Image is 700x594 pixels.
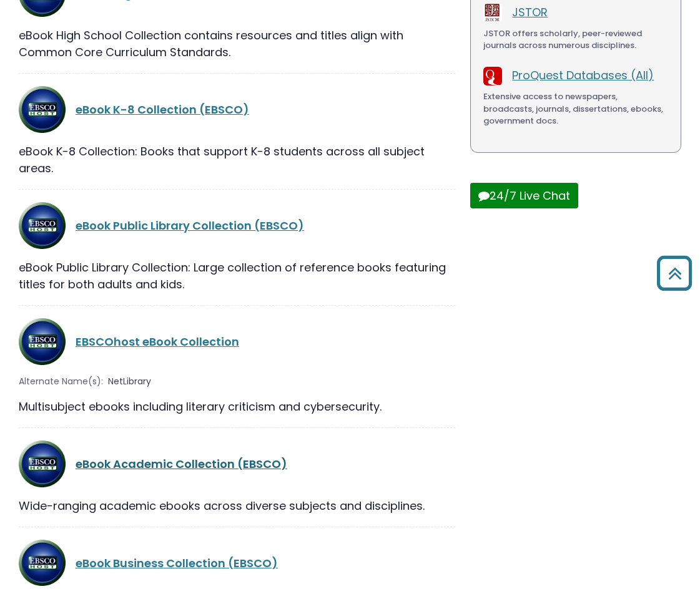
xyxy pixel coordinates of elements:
[108,375,151,388] span: NetLibrary
[470,183,578,208] button: 24/7 Live Chat
[652,261,697,285] a: Back to Top
[76,334,239,349] a: EBSCOhost eBook Collection
[19,27,455,61] div: eBook High School Collection contains resources and titles align with Common Core Curriculum Stan...
[483,27,668,52] div: JSTOR offers scholarly, peer-reviewed journals across numerous disciplines.
[19,497,455,514] div: Wide-ranging academic ebooks across diverse subjects and disciplines.
[19,375,103,388] span: Alternate Name(s):
[76,456,287,472] a: eBook Academic Collection (EBSCO)
[76,218,304,233] a: eBook Public Library Collection (EBSCO)
[19,398,455,415] div: Multisubject ebooks including literary criticism and cybersecurity.
[19,143,455,177] div: eBook K-8 Collection: Books that support K-8 students across all subject areas.
[483,90,668,127] div: Extensive access to newspapers, broadcasts, journals, dissertations, ebooks, government docs.
[512,4,548,20] a: JSTOR
[76,102,249,117] a: eBook K-8 Collection (EBSCO)
[76,555,278,571] a: eBook Business Collection (EBSCO)
[19,259,455,293] div: eBook Public Library Collection: Large collection of reference books featuring titles for both ad...
[512,67,654,83] a: ProQuest Databases (All)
